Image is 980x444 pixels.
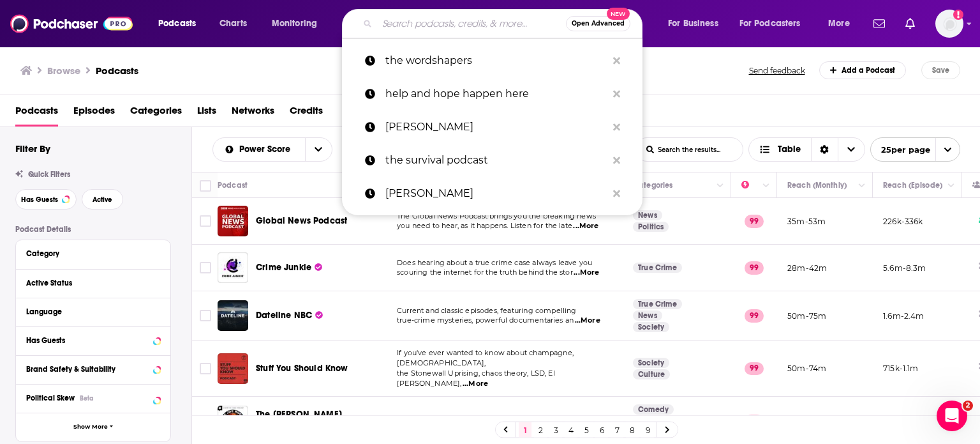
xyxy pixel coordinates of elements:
[200,215,211,227] span: Toggle select row
[200,310,211,321] span: Toggle select row
[47,65,80,77] h3: Browse
[96,65,138,77] a: Podcasts
[354,9,655,38] div: Search podcasts, credits, & more...
[397,221,572,230] span: you need to hear, as it happens. Listen for the late
[963,401,973,411] span: 2
[15,189,77,210] button: Has Guests
[93,196,112,203] span: Active
[787,216,826,227] p: 35m-53m
[828,15,850,33] span: More
[26,303,160,319] button: Language
[200,363,211,374] span: Toggle select row
[883,263,926,273] p: 5.6m-8.3m
[385,111,607,144] p: JRR Tolkien
[397,348,574,367] span: If you've ever wanted to know about champagne, [DEMOGRAPHIC_DATA],
[256,261,322,274] a: Crime Junkie
[595,422,608,438] a: 6
[219,15,247,33] span: Charts
[633,369,670,379] a: Culture
[868,13,890,34] a: Show notifications dropdown
[26,365,149,374] div: Brand Safety & Suitability
[633,310,662,321] a: News
[745,309,764,322] p: 99
[745,65,809,76] button: Send feedback
[397,316,574,325] span: true-crime mysteries, powerful documentaries an
[633,222,669,232] a: Politics
[741,178,759,193] div: Power Score
[549,422,562,438] a: 3
[759,178,774,194] button: Column Actions
[256,309,323,322] a: Dateline NBC
[212,137,332,162] h2: Choose List sort
[256,363,348,374] span: Stuff You Should Know
[883,363,919,374] p: 715k-1.1m
[15,225,171,234] p: Podcast Details
[26,279,152,287] div: Active Status
[819,61,907,79] a: Add a Podcast
[871,140,930,160] span: 25 per page
[778,145,801,154] span: Table
[819,13,866,34] button: open menu
[748,137,865,162] button: Choose View
[787,178,847,193] div: Reach (Monthly)
[573,221,598,231] span: ...More
[633,322,669,332] a: Society
[534,422,547,438] a: 2
[149,13,212,34] button: open menu
[239,145,295,154] span: Power Score
[256,362,348,375] a: Stuff You Should Know
[953,10,963,20] svg: Add a profile image
[26,275,160,291] button: Active Status
[397,268,573,277] span: scouring the internet for the truth behind the stor
[565,422,577,438] a: 4
[633,263,682,273] a: True Crime
[731,13,819,34] button: open menu
[944,178,959,194] button: Column Actions
[745,215,764,227] p: 99
[218,300,248,331] a: Dateline NBC
[26,361,160,377] button: Brand Safety & Suitability
[200,262,211,273] span: Toggle select row
[900,13,920,34] a: Show notifications dropdown
[218,206,248,236] img: Global News Podcast
[82,189,123,210] button: Active
[935,10,963,38] img: User Profile
[668,15,718,33] span: For Business
[463,379,488,389] span: ...More
[272,15,317,33] span: Monitoring
[377,13,566,34] input: Search podcasts, credits, & more...
[21,196,58,203] span: Has Guests
[921,61,960,79] button: Save
[633,404,674,415] a: Comedy
[745,362,764,375] p: 99
[342,44,642,77] a: the wordshapers
[16,413,170,441] button: Show More
[397,258,592,267] span: Does hearing about a true crime case always leave you
[197,100,216,126] a: Lists
[26,336,149,345] div: Has Guests
[10,11,133,36] a: Podchaser - Follow, Share and Rate Podcasts
[26,332,160,348] button: Has Guests
[28,170,70,179] span: Quick Filters
[256,215,347,227] a: Global News Podcast
[397,306,577,315] span: Current and classic episodes, featuring compelling
[935,10,963,38] span: Logged in as N0elleB7
[305,138,332,161] button: open menu
[26,394,75,402] span: Political Skew
[566,16,630,31] button: Open AdvancedNew
[935,10,963,38] button: Show profile menu
[787,363,826,374] p: 50m-74m
[745,261,764,274] p: 99
[256,310,312,321] span: Dateline NBC
[607,8,630,20] span: New
[342,111,642,144] a: [PERSON_NAME]
[213,145,305,154] button: open menu
[580,422,593,438] a: 5
[218,406,248,436] a: The Joe Rogan Experience
[263,13,334,34] button: open menu
[73,100,115,126] a: Episodes
[641,422,654,438] a: 9
[739,15,801,33] span: For Podcasters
